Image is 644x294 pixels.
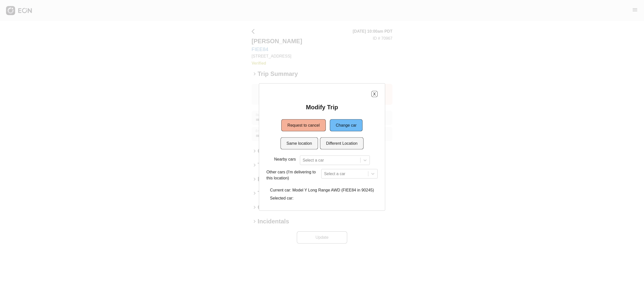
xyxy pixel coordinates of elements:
[270,195,374,201] p: Selected car:
[274,156,296,162] p: Nearby cars
[281,119,326,131] button: Request to cancel
[330,119,363,131] button: Change car
[306,103,338,111] h2: Modify Trip
[320,137,364,150] button: Different Location
[270,187,374,193] p: Current car: Model Y Long Range AWD (FIEE84 in 90245)
[280,137,318,150] button: Same location
[371,91,378,97] button: X
[266,169,319,181] p: Other cars (I'm delivering to this location)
